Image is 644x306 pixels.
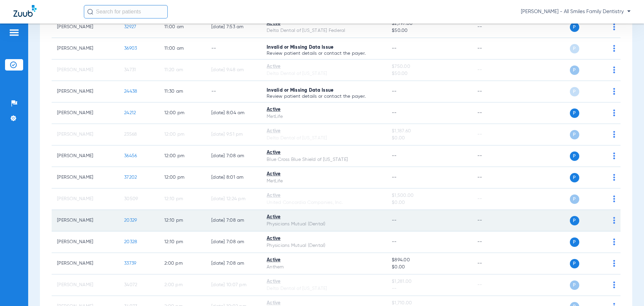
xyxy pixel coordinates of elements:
span: P [570,151,579,161]
td: [DATE] 10:07 PM [206,274,261,296]
span: P [570,23,579,32]
span: P [570,44,579,53]
span: $0.00 [392,199,466,206]
span: -- [392,285,466,292]
span: -- [392,175,397,180]
span: Invalid or Missing Data Issue [267,45,333,50]
span: 20328 [124,239,137,244]
td: -- [472,274,517,296]
span: $894.00 [392,257,466,264]
img: Search Icon [87,9,93,15]
td: [PERSON_NAME] [52,102,119,124]
span: 33739 [124,261,136,266]
td: [DATE] 12:24 PM [206,188,261,210]
td: [DATE] 7:08 AM [206,210,261,231]
p: Review patient details or contact the payer. [267,94,381,99]
td: -- [472,253,517,274]
span: $0.00 [392,135,466,142]
img: group-dot-blue.svg [613,45,615,52]
td: -- [472,167,517,188]
td: 11:30 AM [159,81,206,102]
td: -- [472,102,517,124]
span: 36456 [124,154,137,158]
div: Delta Dental of [US_STATE] [267,285,381,292]
iframe: Chat Widget [610,274,644,306]
span: -- [392,111,397,115]
td: [PERSON_NAME] [52,231,119,253]
span: $1,281.00 [392,278,466,285]
span: -- [392,154,397,158]
td: 12:10 PM [159,188,206,210]
div: Delta Dental of [US_STATE] [267,135,381,142]
div: Anthem [267,264,381,271]
div: MetLife [267,178,381,185]
span: P [570,65,579,75]
div: Active [267,63,381,70]
span: 37202 [124,175,137,180]
td: [DATE] 7:53 AM [206,16,261,38]
span: -- [392,239,397,244]
td: 12:00 PM [159,167,206,188]
img: group-dot-blue.svg [613,195,615,202]
img: Zuub Logo [13,5,37,17]
span: -- [392,89,397,94]
div: Active [267,149,381,156]
img: group-dot-blue.svg [613,260,615,267]
td: [PERSON_NAME] [52,16,119,38]
div: Delta Dental of [US_STATE] [267,70,381,77]
td: [PERSON_NAME] [52,188,119,210]
td: -- [472,145,517,167]
span: $2,797.00 [392,20,466,27]
td: -- [472,231,517,253]
span: $0.00 [392,264,466,271]
img: group-dot-blue.svg [613,238,615,245]
span: -- [392,218,397,223]
td: [PERSON_NAME] [52,253,119,274]
span: $1,187.60 [392,128,466,135]
td: -- [472,124,517,145]
td: [DATE] 7:08 AM [206,231,261,253]
td: 12:00 PM [159,145,206,167]
td: [PERSON_NAME] [52,167,119,188]
div: Active [267,106,381,113]
td: [PERSON_NAME] [52,38,119,59]
td: [DATE] 8:04 AM [206,102,261,124]
span: $50.00 [392,27,466,34]
div: Active [267,214,381,221]
td: [DATE] 7:08 AM [206,253,261,274]
td: -- [472,16,517,38]
span: P [570,259,579,268]
td: 11:00 AM [159,16,206,38]
span: 24212 [124,111,136,115]
div: Active [267,128,381,135]
td: -- [472,210,517,231]
img: group-dot-blue.svg [613,217,615,224]
p: Review patient details or contact the payer. [267,51,381,56]
img: hamburger-icon [9,29,19,37]
span: 34072 [124,282,137,287]
div: Active [267,278,381,285]
img: group-dot-blue.svg [613,110,615,116]
span: P [570,173,579,182]
span: -- [392,46,397,51]
div: Active [267,20,381,27]
td: -- [472,38,517,59]
span: $50.00 [392,70,466,77]
td: -- [472,59,517,81]
span: P [570,216,579,225]
span: $1,500.00 [392,192,466,199]
span: Invalid or Missing Data Issue [267,88,333,93]
span: [PERSON_NAME] - All Smiles Family Dentistry [521,8,631,15]
span: 32927 [124,25,136,29]
td: -- [206,38,261,59]
span: 30509 [124,196,138,201]
td: 12:10 PM [159,231,206,253]
img: group-dot-blue.svg [613,131,615,138]
div: Active [267,257,381,264]
div: Physicians Mutual (Dental) [267,221,381,228]
td: 12:00 PM [159,124,206,145]
td: [PERSON_NAME] [52,81,119,102]
td: 12:00 PM [159,102,206,124]
td: [PERSON_NAME] [52,210,119,231]
td: 11:00 AM [159,38,206,59]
